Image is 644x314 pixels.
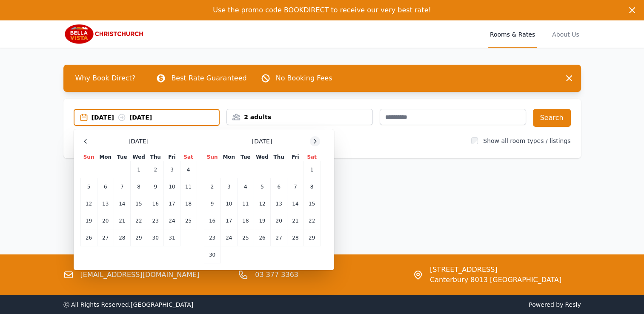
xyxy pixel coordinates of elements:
td: 10 [164,178,180,195]
td: 21 [287,212,303,229]
td: 24 [220,229,237,246]
span: Powered by [326,300,581,309]
td: 24 [164,212,180,229]
td: 31 [164,229,180,246]
td: 23 [147,212,164,229]
th: Wed [254,153,270,161]
td: 5 [80,178,97,195]
td: 6 [97,178,114,195]
button: Search [533,109,571,127]
span: [STREET_ADDRESS] [430,265,561,275]
td: 11 [237,195,254,212]
label: Show all room types / listings [483,137,570,144]
td: 18 [237,212,254,229]
span: Why Book Direct? [69,70,143,87]
td: 14 [287,195,303,212]
td: 12 [254,195,270,212]
td: 9 [204,195,220,212]
th: Sat [180,153,197,161]
span: Canterbury 8013 [GEOGRAPHIC_DATA] [430,275,561,285]
span: Use the promo code BOOKDIRECT to receive our very best rate! [213,6,431,14]
div: 2 adults [227,113,372,121]
td: 25 [237,229,254,246]
td: 20 [97,212,114,229]
td: 30 [204,246,220,263]
td: 7 [114,178,130,195]
td: 16 [147,195,164,212]
td: 1 [303,161,320,178]
td: 23 [204,229,220,246]
td: 8 [130,178,147,195]
a: Rooms & Rates [488,20,537,48]
th: Sun [204,153,220,161]
td: 13 [271,195,287,212]
td: 10 [220,195,237,212]
td: 3 [164,161,180,178]
td: 15 [303,195,320,212]
td: 5 [254,178,270,195]
a: 03 377 3363 [255,270,298,280]
td: 29 [130,229,147,246]
td: 2 [204,178,220,195]
td: 15 [130,195,147,212]
td: 1 [130,161,147,178]
p: Best Rate Guaranteed [171,73,246,83]
th: Sat [303,153,320,161]
td: 27 [271,229,287,246]
img: Bella Vista Christchurch [63,24,145,44]
a: [EMAIL_ADDRESS][DOMAIN_NAME] [80,270,200,280]
a: About Us [550,20,581,48]
p: No Booking Fees [276,73,332,83]
td: 2 [147,161,164,178]
th: Thu [271,153,287,161]
td: 4 [237,178,254,195]
th: Thu [147,153,164,161]
div: [DATE] [DATE] [92,113,219,122]
td: 6 [271,178,287,195]
td: 26 [254,229,270,246]
span: [DATE] [129,137,149,146]
td: 28 [287,229,303,246]
td: 12 [80,195,97,212]
span: ⓒ All Rights Reserved. [GEOGRAPHIC_DATA] [63,301,194,308]
th: Sun [80,153,97,161]
th: Wed [130,153,147,161]
th: Fri [164,153,180,161]
th: Mon [220,153,237,161]
td: 25 [180,212,197,229]
td: 3 [220,178,237,195]
td: 20 [271,212,287,229]
span: [DATE] [252,137,272,146]
td: 4 [180,161,197,178]
td: 8 [303,178,320,195]
td: 22 [303,212,320,229]
th: Mon [97,153,114,161]
th: Fri [287,153,303,161]
td: 19 [254,212,270,229]
th: Tue [114,153,130,161]
td: 11 [180,178,197,195]
td: 17 [220,212,237,229]
td: 22 [130,212,147,229]
td: 17 [164,195,180,212]
td: 13 [97,195,114,212]
td: 26 [80,229,97,246]
td: 30 [147,229,164,246]
td: 14 [114,195,130,212]
td: 19 [80,212,97,229]
td: 29 [303,229,320,246]
td: 9 [147,178,164,195]
a: Resly [565,301,581,308]
td: 28 [114,229,130,246]
td: 16 [204,212,220,229]
td: 7 [287,178,303,195]
td: 18 [180,195,197,212]
td: 27 [97,229,114,246]
td: 21 [114,212,130,229]
th: Tue [237,153,254,161]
